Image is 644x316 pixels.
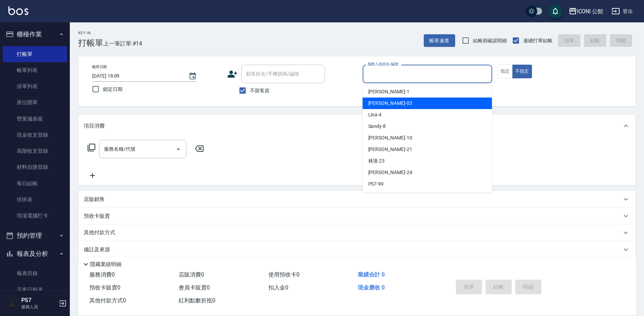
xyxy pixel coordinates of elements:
p: 其他付款方式 [84,229,119,237]
label: 帳單日期 [92,64,107,70]
div: 店販銷售 [78,191,636,208]
span: 林潼 -23 [368,157,385,165]
label: 服務人員姓名/編號 [368,62,398,67]
h2: Key In [78,31,103,35]
button: 櫃檯作業 [3,25,67,43]
a: 店家日報表 [3,282,67,298]
span: 鎖定日期 [103,86,123,93]
span: 業績合計 0 [358,271,385,278]
button: 帳單速查 [424,34,455,47]
button: 預約管理 [3,227,67,245]
span: 結帳前確認明細 [473,37,507,44]
a: 打帳單 [3,46,67,62]
span: 服務消費 0 [89,271,115,278]
div: 項目消費 [78,115,636,137]
p: 店販銷售 [84,196,105,203]
a: 高階收支登錄 [3,143,67,159]
a: 現場電腦打卡 [3,208,67,224]
a: 營業儀表板 [3,111,67,127]
span: 店販消費 0 [179,271,204,278]
span: [PERSON_NAME] -24 [368,169,412,176]
span: 連續打單結帳 [523,37,553,44]
h5: PS7 [21,297,57,304]
span: 上一筆訂單:#14 [103,39,142,48]
button: save [548,4,562,18]
a: 掛單列表 [3,78,67,94]
span: 預收卡販賣 0 [89,284,120,291]
a: 材料自購登錄 [3,159,67,175]
a: 排班表 [3,192,67,208]
button: 登出 [609,5,636,18]
a: 座位開單 [3,94,67,110]
p: 預收卡販賣 [84,213,110,220]
span: Lina -4 [368,111,382,118]
span: 會員卡販賣 0 [179,284,210,291]
h3: 打帳單 [78,38,103,48]
button: 不指定 [512,65,532,78]
p: 隱藏業績明細 [90,261,121,268]
span: 使用預收卡 0 [268,271,299,278]
span: 其他付款方式 0 [89,297,126,304]
span: 現金應收 0 [358,284,385,291]
div: ICONI 公館 [577,7,604,16]
div: 備註及來源 [78,241,636,258]
div: 其他付款方式 [78,224,636,241]
span: PS7 -99 [368,180,384,188]
button: 指定 [498,65,513,78]
button: ICONI 公館 [566,4,606,19]
div: 預收卡販賣 [78,208,636,224]
span: [PERSON_NAME] -21 [368,146,412,153]
span: [PERSON_NAME] -1 [368,88,409,95]
button: Open [173,144,184,155]
span: [PERSON_NAME] -03 [368,100,412,107]
img: Logo [8,6,28,15]
span: 紅利點數折抵 0 [179,297,215,304]
a: 現金收支登錄 [3,127,67,143]
p: 項目消費 [84,122,105,130]
input: YYYY/MM/DD hh:mm [92,70,182,82]
img: Person [6,296,20,310]
p: 備註及來源 [84,246,110,253]
span: 不留客資 [250,87,269,94]
span: [PERSON_NAME] -10 [368,134,412,142]
span: Sandy -8 [368,123,386,130]
span: 扣入金 0 [268,284,288,291]
button: 報表及分析 [3,245,67,263]
a: 帳單列表 [3,62,67,78]
a: 報表目錄 [3,265,67,281]
button: Choose date, selected date is 2025-08-22 [184,68,201,85]
a: 每日結帳 [3,175,67,192]
p: 服務人員 [21,304,57,310]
